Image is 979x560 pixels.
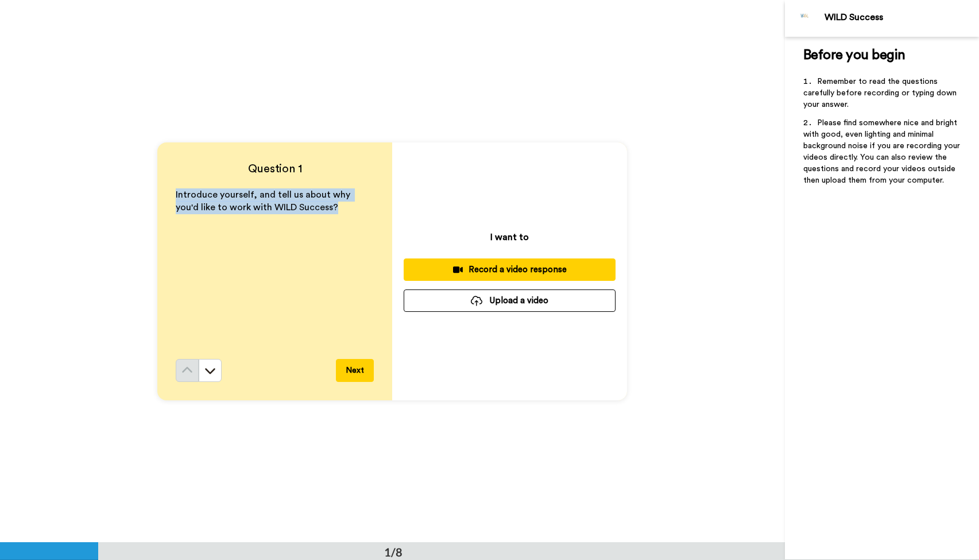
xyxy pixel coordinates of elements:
[176,161,374,177] h4: Question 1
[803,119,962,184] span: Please find somewhere nice and bright with good, even lighting and minimal background noise if yo...
[490,230,529,244] p: I want to
[336,359,374,382] button: Next
[803,78,959,109] span: Remember to read the questions carefully before recording or typing down your answer.
[404,289,616,312] button: Upload a video
[413,264,606,276] div: Record a video response
[404,258,616,281] button: Record a video response
[791,5,819,32] img: Profile Image
[803,48,905,62] span: Before you begin
[825,12,978,23] div: WILD Success
[176,190,353,213] span: Introduce yourself, and tell us about why you'd like to work with WILD Success?
[366,544,421,560] div: 1/8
